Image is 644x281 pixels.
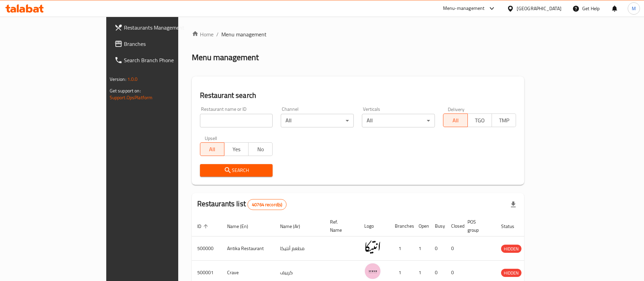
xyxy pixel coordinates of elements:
[501,269,521,277] span: HIDDEN
[495,116,513,125] span: TMP
[330,218,351,234] span: Ref. Name
[446,116,465,125] span: All
[124,23,208,32] span: Restaurants Management
[281,114,354,127] div: All
[109,36,214,52] a: Branches
[275,236,325,261] td: مطعم أنتيكا
[389,236,413,261] td: 1
[124,40,208,48] span: Branches
[192,52,259,63] h2: Menu management
[127,75,138,84] span: 1.0.0
[413,236,429,261] td: 1
[467,113,492,127] button: TGO
[364,263,381,280] img: Crave
[205,166,268,175] span: Search
[632,5,636,12] span: M
[448,107,465,111] label: Delivery
[224,142,249,156] button: Yes
[227,222,257,230] span: Name (En)
[247,199,287,210] div: Total records count
[248,201,286,208] span: 40764 record(s)
[251,144,270,154] span: No
[443,4,485,13] div: Menu-management
[200,114,273,127] input: Search for restaurant name or ID..
[517,5,562,12] div: [GEOGRAPHIC_DATA]
[359,216,389,236] th: Logo
[203,144,222,154] span: All
[248,142,273,156] button: No
[501,245,521,253] span: HIDDEN
[110,93,153,102] a: Support.OpsPlatform
[443,113,467,127] button: All
[216,30,219,38] li: /
[280,222,309,230] span: Name (Ar)
[197,222,210,230] span: ID
[501,222,523,230] span: Status
[200,142,224,156] button: All
[109,52,214,68] a: Search Branch Phone
[205,136,217,140] label: Upsell
[446,216,462,236] th: Closed
[222,236,275,261] td: Antika Restaurant
[429,236,446,261] td: 0
[467,218,487,234] span: POS group
[200,164,273,177] button: Search
[492,113,516,127] button: TMP
[364,239,381,256] img: Antika Restaurant
[221,30,266,38] span: Menu management
[109,19,214,36] a: Restaurants Management
[124,56,208,64] span: Search Branch Phone
[110,86,141,95] span: Get support on:
[110,75,126,84] span: Version:
[505,196,521,213] div: Export file
[362,114,435,127] div: All
[471,116,489,125] span: TGO
[200,90,516,101] h2: Restaurant search
[192,30,525,38] nav: breadcrumb
[446,236,462,261] td: 0
[389,216,413,236] th: Branches
[227,144,246,154] span: Yes
[429,216,446,236] th: Busy
[197,199,287,210] h2: Restaurants list
[413,216,429,236] th: Open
